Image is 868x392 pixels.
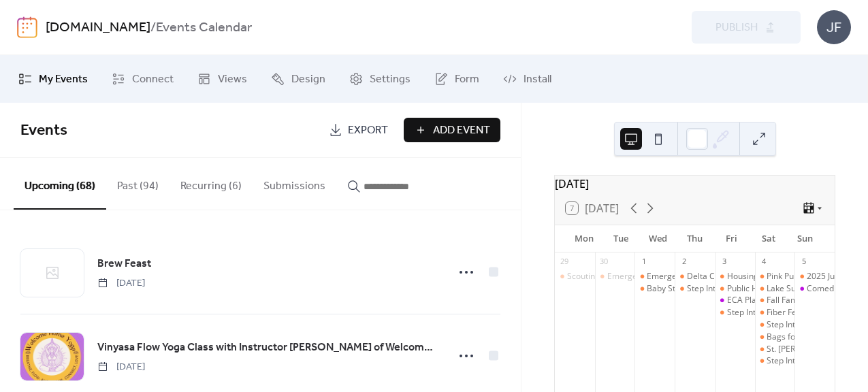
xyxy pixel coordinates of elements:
div: Comedian Bill Gorgo at Island Resort and Casino Club 41 [794,283,835,295]
div: Baby Storytime [634,283,675,295]
div: Fall Family Fun Day!-Toys For Tots Marine Corps Detachment 444 [755,295,795,306]
button: Submissions [253,158,336,208]
div: JF [817,10,851,44]
div: Wed [639,225,676,252]
span: Export [348,122,388,139]
a: Export [319,118,398,142]
div: Housing Now: Progress Update [727,271,846,282]
div: Delta County Republican Meeting [687,271,813,282]
div: Fiber Festival Fashion Show [755,307,795,318]
div: Pink Pumpkin of Delta County 5k [755,271,795,282]
div: Step Into the Woods at NMU! [755,319,795,331]
div: Thu [676,225,713,252]
span: Add Event [433,122,490,139]
div: Lake Superior Fiber Festival [755,283,795,295]
div: Scouting Open House Night-Cub Scout Pack 3471 Gladstone [567,271,794,282]
button: Add Event [404,118,500,142]
div: 2025 Just Believe Non-Competitive Bike/Walk/Run [794,271,835,282]
div: 30 [599,257,609,267]
a: Connect [101,61,184,97]
a: Brew Feast [97,255,151,273]
div: Step Into the Woods at NMU! [715,307,755,318]
div: 4 [759,257,769,267]
div: 29 [559,257,569,267]
div: Step Into the Woods at NMU! [675,283,715,295]
a: My Events [8,61,98,97]
a: Views [187,61,257,97]
div: St. Joseph-St. Patrick Chili Challenge [755,344,795,355]
div: Fri [713,225,750,252]
span: [DATE] [97,276,145,291]
span: Design [291,71,325,88]
span: Vinyasa Flow Yoga Class with Instructor [PERSON_NAME] of Welcome Home Yoga [97,340,439,356]
a: Install [493,61,562,97]
button: Past (94) [106,158,170,208]
span: My Events [39,71,88,88]
button: Upcoming (68) [14,158,106,210]
div: Public Health Delta & Menominee Counties Flu Clinic [715,283,755,295]
span: [DATE] [97,360,145,374]
span: Install [524,71,551,88]
div: Sat [750,225,787,252]
div: Bags for Wags [755,331,795,343]
div: Delta County Republican Meeting [675,271,715,282]
div: Mon [566,225,602,252]
div: Step Into the Woods at NMU! [755,355,795,367]
div: Sun [787,225,824,252]
div: Step Into the [PERSON_NAME] at NMU! [687,283,834,295]
span: Brew Feast [97,256,151,272]
div: Scouting Open House Night-Cub Scout Pack 3471 Gladstone [555,271,595,282]
div: Baby Storytime [647,283,705,295]
div: Housing Now: Progress Update [715,271,755,282]
a: [DOMAIN_NAME] [46,15,150,41]
span: Connect [132,71,174,88]
span: Settings [370,71,411,88]
span: Views [218,71,247,88]
b: / [150,15,156,41]
div: 3 [719,257,729,267]
div: ECA Plaidurday Celebration featuring The Hackwells [715,295,755,306]
div: Bags for Wags [767,331,822,343]
a: Settings [339,61,421,97]
img: logo [17,16,37,38]
span: Form [455,71,479,88]
a: Design [261,61,336,97]
div: Tue [602,225,639,252]
div: Emergency Response to Accidents Involving Livestock Training MSU Extension [634,271,675,282]
span: Events [20,116,67,146]
div: 2 [679,257,689,267]
button: Recurring (6) [170,158,253,208]
div: 5 [799,257,809,267]
a: Form [424,61,489,97]
div: Emergency Response to Accidents Involving Livestock Training MSU Extension [595,271,635,282]
a: Vinyasa Flow Yoga Class with Instructor [PERSON_NAME] of Welcome Home Yoga [97,339,439,357]
div: [DATE] [555,176,835,192]
div: 1 [639,257,649,267]
b: Events Calendar [156,15,252,41]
